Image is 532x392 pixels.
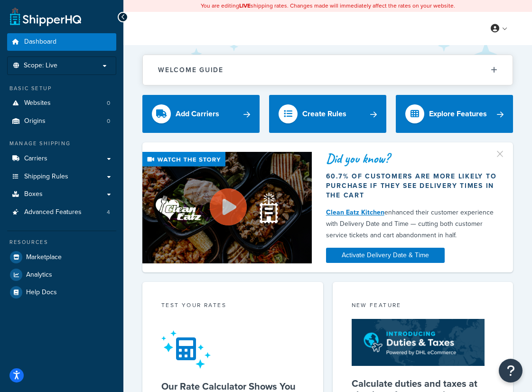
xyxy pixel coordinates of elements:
[326,207,384,217] a: Clean Eatz Kitchen
[107,208,110,216] span: 4
[26,253,62,261] span: Marketplace
[7,266,116,283] a: Analytics
[326,248,445,263] a: Activate Delivery Date & Time
[7,33,116,51] a: Dashboard
[7,112,116,130] li: Origins
[24,99,51,107] span: Websites
[7,94,116,112] a: Websites0
[7,84,116,93] div: Basic Setup
[499,359,523,383] button: Open Resource Center
[7,140,116,148] div: Manage Shipping
[302,107,346,121] div: Create Rules
[143,55,513,85] button: Welcome Guide
[142,152,312,263] img: Video thumbnail
[24,173,68,181] span: Shipping Rules
[26,271,52,279] span: Analytics
[326,152,499,165] div: Did you know?
[396,95,513,133] a: Explore Features
[7,204,116,221] li: Advanced Features
[24,190,43,198] span: Boxes
[269,95,386,133] a: Create Rules
[176,107,219,121] div: Add Carriers
[24,208,82,216] span: Advanced Features
[24,155,47,163] span: Carriers
[107,117,110,125] span: 0
[24,117,46,125] span: Origins
[7,238,116,246] div: Resources
[7,204,116,221] a: Advanced Features4
[352,301,495,312] div: New Feature
[7,112,116,130] a: Origins0
[161,301,304,312] div: Test your rates
[7,284,116,301] a: Help Docs
[26,289,57,297] span: Help Docs
[7,186,116,203] a: Boxes
[429,107,487,121] div: Explore Features
[24,38,56,46] span: Dashboard
[326,172,499,200] div: 60.7% of customers are more likely to purchase if they see delivery times in the cart
[326,207,499,241] div: enhanced their customer experience with Delivery Date and Time — cutting both customer service ti...
[239,1,251,10] b: LIVE
[107,99,110,107] span: 0
[7,150,116,168] a: Carriers
[7,249,116,266] a: Marketplace
[158,66,224,74] h2: Welcome Guide
[7,168,116,186] a: Shipping Rules
[24,62,57,70] span: Scope: Live
[142,95,260,133] a: Add Carriers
